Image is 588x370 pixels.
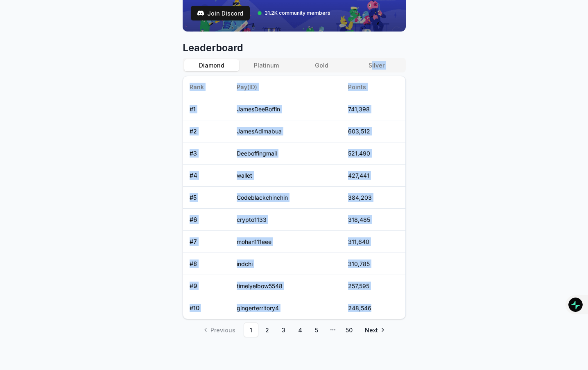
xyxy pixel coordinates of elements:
td: 603,512 [341,120,405,142]
td: # 5 [183,187,231,209]
td: timelyelbow5548 [230,275,341,297]
a: testJoin Discord [191,6,250,20]
td: # 3 [183,142,231,165]
td: Codeblackchinchin [230,187,341,209]
a: Go to next page [358,323,390,337]
td: 741,398 [341,98,405,120]
a: 3 [276,323,291,337]
td: # 7 [183,231,231,253]
span: Next [365,326,378,334]
td: # 4 [183,165,231,187]
a: 2 [260,323,275,337]
button: Silver [349,59,404,71]
button: Join Discord [191,6,250,20]
nav: pagination [183,323,406,337]
td: # 2 [183,120,231,142]
img: test [197,10,204,16]
td: 311,640 [341,231,405,253]
td: crypto1133 [230,209,341,231]
a: 1 [244,323,258,337]
td: JamesAdimabua [230,120,341,142]
th: Pay(ID) [230,76,341,98]
span: 31.2K community members [265,10,330,16]
td: # 9 [183,275,231,297]
th: Rank [183,76,231,98]
td: JamesDeeBoffin [230,98,341,120]
td: indchi [230,253,341,275]
td: 384,203 [341,187,405,209]
td: # 1 [183,98,231,120]
td: Deeboffingmail [230,142,341,165]
a: 50 [342,323,357,337]
td: # 8 [183,253,231,275]
button: Gold [294,59,349,71]
button: Platinum [239,59,294,71]
button: Diamond [184,59,239,71]
td: gingerterritory4 [230,297,341,319]
td: 318,485 [341,209,405,231]
a: 5 [309,323,324,337]
td: 521,490 [341,142,405,165]
td: 310,785 [341,253,405,275]
td: mohan111eee [230,231,341,253]
td: 248,546 [341,297,405,319]
td: 427,441 [341,165,405,187]
a: 4 [293,323,308,337]
th: Points [341,76,405,98]
span: Join Discord [207,9,243,18]
td: wallet [230,165,341,187]
td: 257,595 [341,275,405,297]
span: Leaderboard [183,41,406,54]
td: # 6 [183,209,231,231]
td: # 10 [183,297,231,319]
